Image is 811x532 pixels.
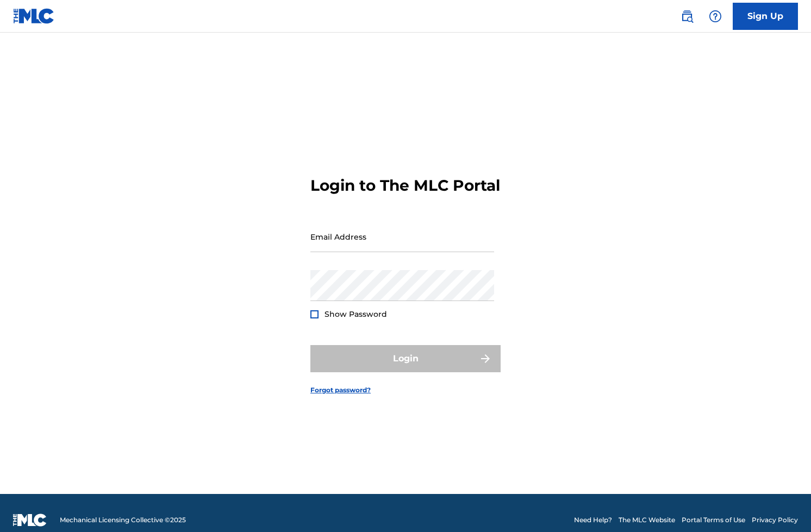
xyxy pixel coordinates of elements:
[13,8,55,24] img: MLC Logo
[709,10,722,23] img: help
[13,514,47,527] img: logo
[676,5,698,27] a: Public Search
[681,10,694,23] img: search
[704,5,726,27] div: Help
[310,176,500,195] h3: Login to The MLC Portal
[325,309,387,319] span: Show Password
[752,515,798,525] a: Privacy Policy
[733,3,798,30] a: Sign Up
[574,515,612,525] a: Need Help?
[619,515,675,525] a: The MLC Website
[310,385,371,395] a: Forgot password?
[682,515,745,525] a: Portal Terms of Use
[60,515,186,525] span: Mechanical Licensing Collective © 2025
